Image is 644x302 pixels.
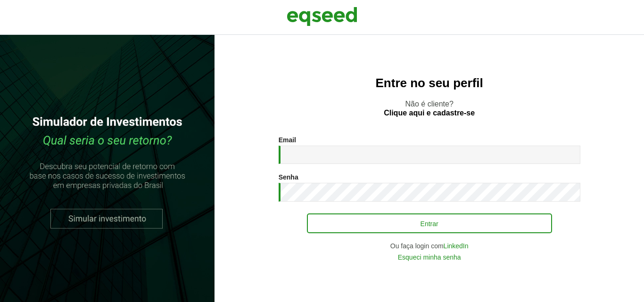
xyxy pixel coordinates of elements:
[384,109,475,117] a: Clique aqui e cadastre-se
[279,243,580,249] div: Ou faça login com
[307,213,552,233] button: Entrar
[233,76,625,90] h2: Entre no seu perfil
[279,174,298,180] label: Senha
[279,137,296,143] label: Email
[287,5,357,28] img: EqSeed Logo
[233,99,625,117] p: Não é cliente?
[444,243,469,249] a: LinkedIn
[398,254,461,261] a: Esqueci minha senha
